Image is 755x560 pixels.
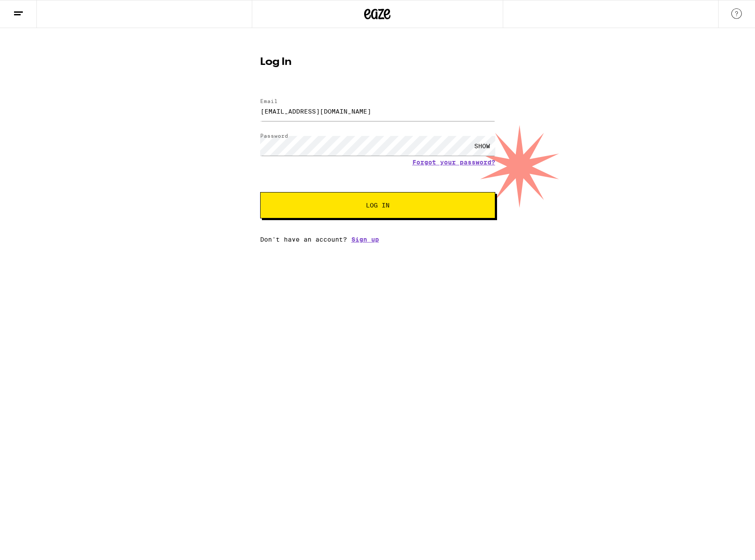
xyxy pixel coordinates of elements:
div: SHOW [469,136,495,156]
a: Forgot your password? [412,159,495,166]
span: Hi. Need any help? [5,6,63,13]
a: Sign up [351,236,379,243]
span: Log In [366,202,390,208]
label: Password [260,133,288,139]
button: Log In [260,192,495,218]
h1: Log In [260,57,495,68]
div: Don't have an account? [260,236,495,243]
input: Email [260,101,495,121]
label: Email [260,98,278,104]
